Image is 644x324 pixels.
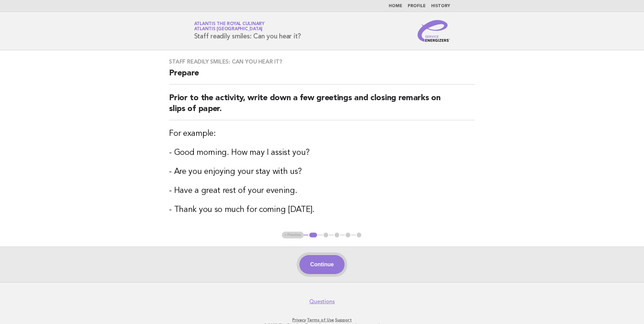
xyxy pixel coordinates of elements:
h2: Prepare [169,68,475,85]
h3: - Good morning. How may I assist you? [169,147,475,158]
h3: Staff readily smiles: Can you hear it? [169,58,475,65]
h3: - Are you enjoying your stay with us? [169,166,475,177]
a: Profile [408,4,426,8]
a: Home [389,4,402,8]
h1: Staff readily smiles: Can you hear it? [194,22,301,40]
h3: - Have a great rest of your evening. [169,185,475,196]
a: Atlantis the Royal CulinaryAtlantis [GEOGRAPHIC_DATA] [194,22,264,31]
h3: For example: [169,128,475,139]
span: Atlantis [GEOGRAPHIC_DATA] [194,27,263,32]
a: History [431,4,450,8]
a: Privacy [292,318,306,322]
button: Continue [299,255,345,274]
h2: Prior to the activity, write down a few greetings and closing remarks on slips of paper. [169,93,475,120]
p: · · [114,317,530,323]
img: Service Energizers [418,20,450,42]
a: Questions [309,298,335,305]
h3: - Thank you so much for coming [DATE]. [169,204,475,215]
a: Support [335,318,352,322]
a: Terms of Use [307,318,334,322]
button: 1 [308,232,318,238]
